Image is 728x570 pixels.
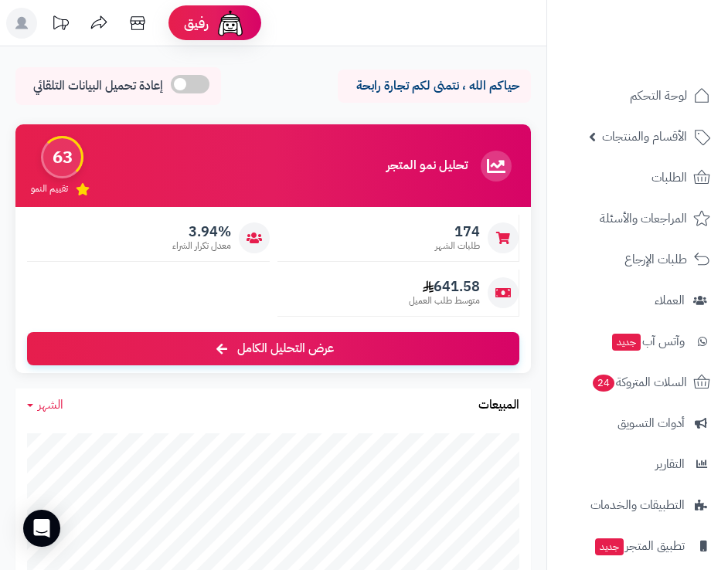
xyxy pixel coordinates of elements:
[556,241,719,278] a: طلبات الإرجاع
[556,405,719,442] a: أدوات التسويق
[409,278,480,295] span: 641.58
[624,249,687,270] span: طلبات الإرجاع
[172,223,231,240] span: 3.94%
[617,412,685,434] span: أدوات التسويق
[593,375,614,392] span: 24
[556,159,719,196] a: الطلبات
[556,528,719,565] a: تطبيق المتجرجديد
[27,332,519,365] a: عرض التحليل الكامل
[556,77,719,114] a: لوحة التحكم
[435,239,480,253] span: طلبات الشهر
[556,446,719,483] a: التقارير
[655,453,685,475] span: التقارير
[611,331,685,352] span: وآتس آب
[655,290,685,311] span: العملاء
[41,8,80,42] a: تحديثات المنصة
[595,538,624,555] span: جديد
[612,334,641,351] span: جديد
[409,294,480,307] span: متوسط طلب العميل
[38,395,63,414] span: الشهر
[591,372,687,393] span: السلات المتروكة
[478,399,519,412] h3: المبيعات
[215,8,246,39] img: ai-face.png
[184,14,209,32] span: رفيق
[23,510,60,547] div: Open Intercom Messenger
[594,535,685,557] span: تطبيق المتجر
[630,85,687,107] span: لوحة التحكم
[435,223,480,240] span: 174
[600,208,687,229] span: المراجعات والأسئلة
[349,77,519,95] p: حياكم الله ، نتمنى لكم تجارة رابحة
[33,77,163,95] span: إعادة تحميل البيانات التلقائي
[172,239,231,253] span: معدل تكرار الشراء
[556,487,719,524] a: التطبيقات والخدمات
[556,364,719,401] a: السلات المتروكة24
[651,167,687,188] span: الطلبات
[386,159,468,173] h3: تحليل نمو المتجر
[602,126,687,148] span: الأقسام والمنتجات
[556,282,719,319] a: العملاء
[590,494,685,516] span: التطبيقات والخدمات
[27,396,63,414] a: الشهر
[31,182,68,195] span: تقييم النمو
[237,340,334,358] span: عرض التحليل الكامل
[556,200,719,237] a: المراجعات والأسئلة
[556,323,719,360] a: وآتس آبجديد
